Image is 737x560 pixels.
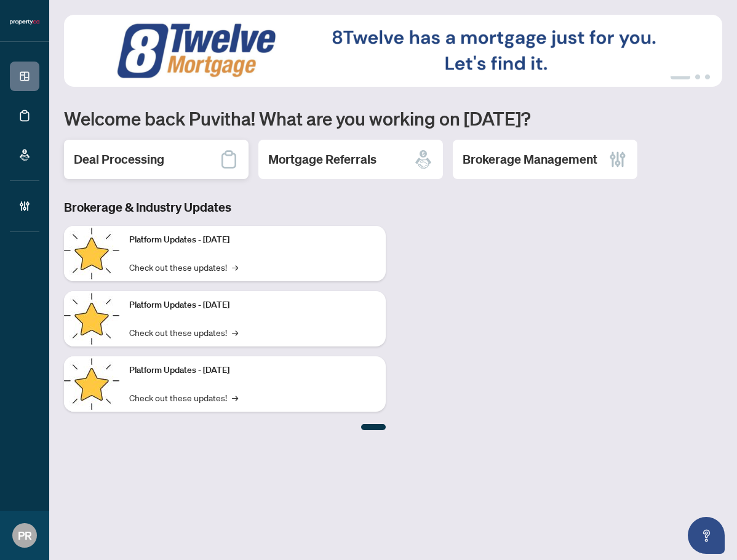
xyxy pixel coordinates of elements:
[688,517,725,554] button: Open asap
[18,527,32,544] span: PR
[232,326,238,339] span: →
[64,226,119,281] img: Platform Updates - July 21, 2025
[129,298,376,312] p: Platform Updates - [DATE]
[64,356,119,412] img: Platform Updates - June 23, 2025
[10,18,39,26] img: logo
[232,260,238,274] span: →
[695,74,700,79] button: 2
[129,364,376,377] p: Platform Updates - [DATE]
[232,391,238,404] span: →
[64,199,386,216] h3: Brokerage & Industry Updates
[129,260,238,274] a: Check out these updates!→
[129,326,238,339] a: Check out these updates!→
[268,151,376,168] h2: Mortgage Referrals
[463,151,597,168] h2: Brokerage Management
[129,233,376,247] p: Platform Updates - [DATE]
[74,151,164,168] h2: Deal Processing
[129,391,238,404] a: Check out these updates!→
[64,291,119,346] img: Platform Updates - July 8, 2025
[705,74,710,79] button: 3
[64,106,722,130] h1: Welcome back Puvitha! What are you working on [DATE]?
[671,74,690,79] button: 1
